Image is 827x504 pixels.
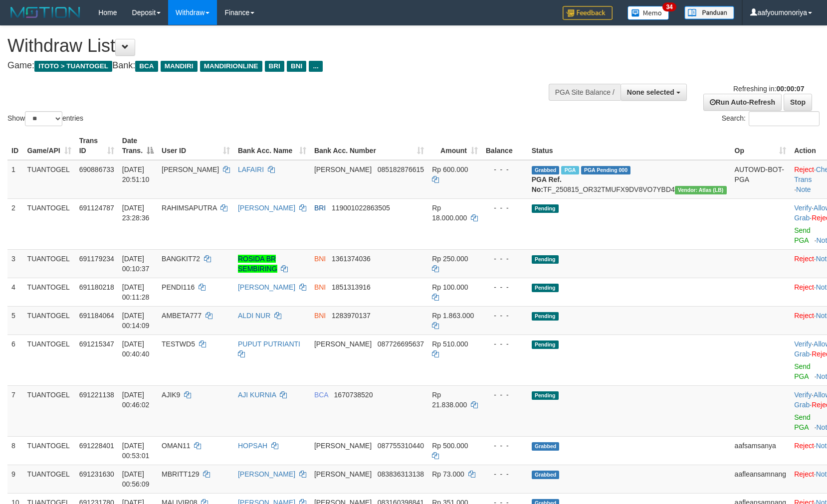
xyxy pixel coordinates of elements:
td: 2 [7,198,23,249]
td: TUANTOGEL [23,306,75,335]
span: Rp 500.000 [432,442,468,450]
div: PGA Site Balance / [549,84,620,101]
span: Copy 1283970137 to clipboard [332,312,371,320]
div: - - - [486,390,524,400]
span: PENDI116 [162,283,195,291]
td: 5 [7,306,23,335]
b: PGA Ref. No: [532,175,562,193]
a: [PERSON_NAME] [238,283,295,291]
span: MANDIRI [161,61,198,72]
span: Rp 18.000.000 [432,204,467,222]
span: Copy 087755310440 to clipboard [378,442,424,450]
strong: 00:00:07 [776,85,804,93]
span: [DATE] 00:14:09 [122,312,150,330]
td: TUANTOGEL [23,198,75,249]
div: - - - [486,165,524,174]
span: TESTWD5 [162,340,195,348]
span: [DATE] 00:53:01 [122,442,150,460]
a: PUPUT PUTRIANTI [238,340,300,348]
td: AUTOWD-BOT-PGA [731,160,791,199]
span: Rp 250.000 [432,255,468,263]
a: Note [796,185,811,193]
span: Marked by aafchonlypin [561,166,579,174]
td: 7 [7,385,23,436]
span: 691215347 [79,340,114,348]
span: Rp 1.863.000 [432,312,474,320]
td: TUANTOGEL [23,249,75,278]
img: Button%20Memo.svg [627,6,669,20]
span: Copy 085182876615 to clipboard [378,166,424,173]
th: User ID: activate to sort column ascending [158,132,234,160]
a: Send PGA [794,362,811,380]
h4: Game: Bank: [7,61,541,71]
div: - - - [486,441,524,451]
span: AMBETA777 [162,312,202,320]
span: Pending [532,340,559,349]
td: TF_250815_OR32TMUFX9DV8VO7YBD4 [528,160,731,199]
span: 691231630 [79,470,114,478]
span: BNI [314,312,326,320]
td: TUANTOGEL [23,465,75,493]
button: None selected [620,84,687,101]
span: Pending [532,204,559,213]
span: [DATE] 23:28:36 [122,204,150,222]
div: - - - [486,203,524,213]
span: RAHIMSAPUTRA [162,204,216,212]
span: [DATE] 00:10:37 [122,255,150,273]
span: Copy 087726695637 to clipboard [378,340,424,348]
a: Send PGA [794,226,811,244]
span: [PERSON_NAME] [314,470,372,478]
td: 4 [7,278,23,306]
span: BRI [265,61,284,72]
th: Trans ID: activate to sort column ascending [75,132,118,160]
span: 690886733 [79,166,114,173]
td: 6 [7,335,23,385]
th: ID [7,132,23,160]
span: Grabbed [532,471,560,479]
span: Copy 083836313138 to clipboard [378,470,424,478]
th: Date Trans.: activate to sort column descending [118,132,158,160]
td: 1 [7,160,23,199]
span: 691180218 [79,283,114,291]
span: MANDIRIONLINE [200,61,262,72]
div: - - - [486,311,524,321]
th: Bank Acc. Number: activate to sort column ascending [310,132,428,160]
span: Pending [532,391,559,400]
span: OMAN11 [162,442,191,450]
a: ALDI NUR [238,312,270,320]
a: LAFAIRI [238,166,264,173]
span: [DATE] 00:40:40 [122,340,150,358]
a: ROSIDA BR SEMBIRING [238,255,277,273]
span: [DATE] 00:11:28 [122,283,150,301]
img: panduan.png [684,6,734,19]
a: Run Auto-Refresh [703,94,782,111]
a: Verify [794,204,812,212]
span: Rp 73.000 [432,470,464,478]
span: Rp 21.838.000 [432,391,467,409]
span: [PERSON_NAME] [314,340,372,348]
img: Feedback.jpg [563,6,613,20]
a: Reject [794,442,814,450]
td: TUANTOGEL [23,160,75,199]
span: 691184064 [79,312,114,320]
a: Reject [794,470,814,478]
th: Status [528,132,731,160]
a: Reject [794,312,814,320]
a: Reject [794,283,814,291]
span: BANGKIT72 [162,255,200,263]
a: Verify [794,340,812,348]
span: PGA Pending [581,166,631,174]
span: [DATE] 00:46:02 [122,391,150,409]
a: HOPSAH [238,442,267,450]
img: MOTION_logo.png [7,5,83,20]
a: Send PGA [794,413,811,431]
span: [PERSON_NAME] [314,442,372,450]
span: BCA [314,391,328,399]
span: Pending [532,284,559,292]
label: Search: [722,111,820,126]
td: aafsamsanya [731,436,791,465]
span: BNI [314,255,326,263]
span: Grabbed [532,166,560,174]
span: Rp 510.000 [432,340,468,348]
th: Op: activate to sort column ascending [731,132,791,160]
